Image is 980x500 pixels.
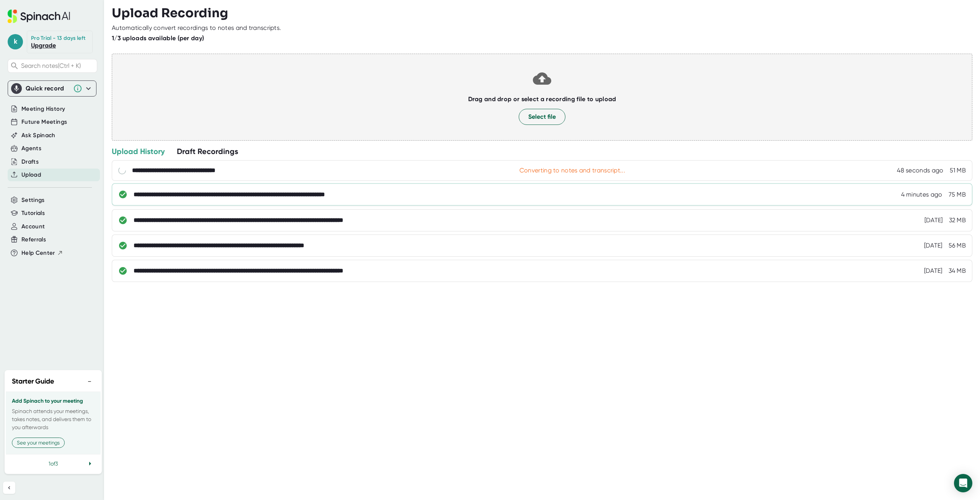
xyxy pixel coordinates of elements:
div: Quick record [11,81,93,96]
div: Pro Trial - 13 days left [31,35,85,42]
div: Quick record [26,85,69,92]
div: 75 MB [949,191,966,198]
span: Search notes (Ctrl + K) [21,62,95,69]
button: Referrals [21,235,46,244]
button: Meeting History [21,105,65,113]
h3: Add Spinach to your meeting [12,398,95,404]
h3: Upload Recording [112,6,972,20]
span: 1 of 3 [49,461,58,467]
b: Drag and drop or select a recording file to upload [468,95,616,103]
button: Upload [21,170,41,179]
div: 9/23/2025, 1:18:50 AM [924,267,942,275]
div: 34 MB [949,267,966,275]
button: Agents [21,144,41,153]
div: 56 MB [949,242,966,249]
div: 9/24/2025, 3:22:02 AM [897,167,943,174]
h2: Starter Guide [12,376,54,387]
span: k [8,34,23,49]
p: Spinach attends your meetings, takes notes, and delivers them to you afterwards [12,407,95,431]
button: Collapse sidebar [3,482,15,494]
div: 9/23/2025, 1:26:29 AM [924,242,942,249]
div: 9/23/2025, 1:27:34 AM [924,216,943,224]
button: Ask Spinach [21,131,56,140]
button: Help Center [21,249,63,257]
button: See your meetings [12,438,65,448]
div: Draft Recordings [177,146,238,156]
div: Converting to notes and transcript... [519,167,625,174]
a: Upgrade [31,42,56,49]
button: Settings [21,196,45,205]
div: Automatically convert recordings to notes and transcripts. [112,24,281,32]
button: Future Meetings [21,118,67,126]
div: Upload History [112,146,165,156]
button: Tutorials [21,209,45,218]
div: 32 MB [949,216,966,224]
button: Drafts [21,157,39,166]
button: − [85,376,95,387]
div: 9/24/2025, 3:18:16 AM [901,191,942,198]
button: Select file [519,109,565,125]
div: Open Intercom Messenger [954,474,972,492]
button: Account [21,222,45,231]
div: 51 MB [950,167,966,174]
span: Help Center [21,249,55,257]
span: Select file [528,112,556,121]
b: 1/3 uploads available (per day) [112,34,204,42]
